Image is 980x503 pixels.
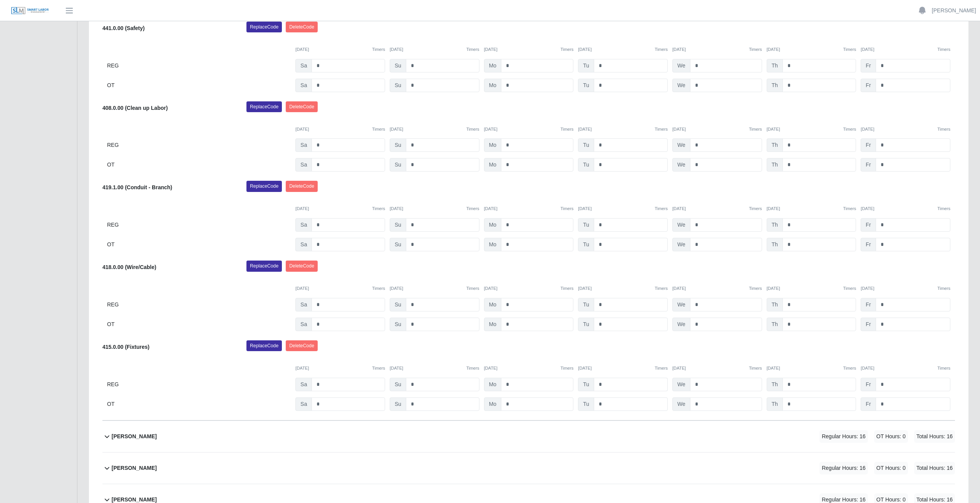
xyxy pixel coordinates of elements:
button: Timers [561,285,574,292]
span: Su [390,79,406,92]
button: Timers [466,205,479,212]
div: [DATE] [578,205,668,212]
span: Fr [861,79,876,92]
span: Sa [295,79,312,92]
span: Regular Hours: 16 [819,430,868,443]
span: Mo [484,158,501,172]
span: Total Hours: 16 [914,462,955,474]
button: DeleteCode [286,22,318,32]
button: Timers [843,285,856,292]
div: [DATE] [484,46,574,53]
span: Tu [578,397,594,411]
div: [DATE] [390,46,479,53]
span: We [672,59,690,72]
button: Timers [655,365,668,372]
span: We [672,158,690,172]
button: Timers [561,205,574,212]
button: Timers [655,46,668,53]
div: [DATE] [390,365,479,372]
button: Timers [749,365,762,372]
span: Mo [484,218,501,232]
div: [DATE] [390,126,479,133]
span: OT Hours: 0 [874,462,908,474]
button: Timers [561,365,574,372]
span: Fr [861,298,876,311]
span: Th [767,318,783,331]
div: REG [107,298,291,311]
span: Su [390,298,406,311]
span: Mo [484,318,501,331]
span: Su [390,218,406,232]
div: [DATE] [484,126,574,133]
button: Timers [937,365,950,372]
div: [DATE] [861,126,950,133]
button: Timers [372,205,385,212]
span: Sa [295,397,312,411]
div: OT [107,238,291,251]
button: DeleteCode [286,261,318,271]
div: [DATE] [578,126,668,133]
button: ReplaceCode [246,261,282,271]
button: ReplaceCode [246,101,282,112]
span: Th [767,158,783,172]
span: Mo [484,298,501,311]
button: Timers [372,126,385,133]
span: Sa [295,138,312,152]
div: [DATE] [767,365,856,372]
span: Mo [484,79,501,92]
b: [PERSON_NAME] [112,432,157,441]
div: [DATE] [672,46,762,53]
span: OT Hours: 0 [874,430,908,443]
div: [DATE] [578,46,668,53]
span: Regular Hours: 16 [819,462,868,474]
span: Su [390,158,406,172]
span: Su [390,138,406,152]
img: SLM Logo [11,7,49,15]
a: [PERSON_NAME] [932,7,976,15]
span: Mo [484,59,501,72]
span: Th [767,138,783,152]
button: ReplaceCode [246,22,282,32]
span: Tu [578,138,594,152]
span: Mo [484,397,501,411]
div: REG [107,59,291,72]
div: [DATE] [767,46,856,53]
div: [DATE] [767,205,856,212]
span: Fr [861,397,876,411]
span: We [672,138,690,152]
div: [DATE] [390,285,479,292]
div: REG [107,138,291,152]
span: Th [767,397,783,411]
button: Timers [372,285,385,292]
div: [DATE] [861,46,950,53]
span: Th [767,298,783,311]
b: [PERSON_NAME] [112,464,157,472]
div: REG [107,378,291,391]
button: DeleteCode [286,340,318,351]
span: Sa [295,318,312,331]
button: Timers [655,285,668,292]
button: Timers [749,285,762,292]
span: Tu [578,59,594,72]
div: [DATE] [578,365,668,372]
span: We [672,318,690,331]
button: Timers [372,365,385,372]
span: Fr [861,378,876,391]
button: Timers [561,126,574,133]
span: Fr [861,238,876,251]
b: 419.1.00 (Conduit - Branch) [102,184,172,190]
span: We [672,397,690,411]
div: [DATE] [861,365,950,372]
div: [DATE] [767,285,856,292]
div: [DATE] [861,285,950,292]
div: [DATE] [390,205,479,212]
span: We [672,79,690,92]
button: Timers [561,46,574,53]
button: Timers [937,205,950,212]
span: Sa [295,238,312,251]
button: Timers [372,46,385,53]
span: Mo [484,138,501,152]
div: [DATE] [861,205,950,212]
span: Sa [295,218,312,232]
span: Su [390,397,406,411]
